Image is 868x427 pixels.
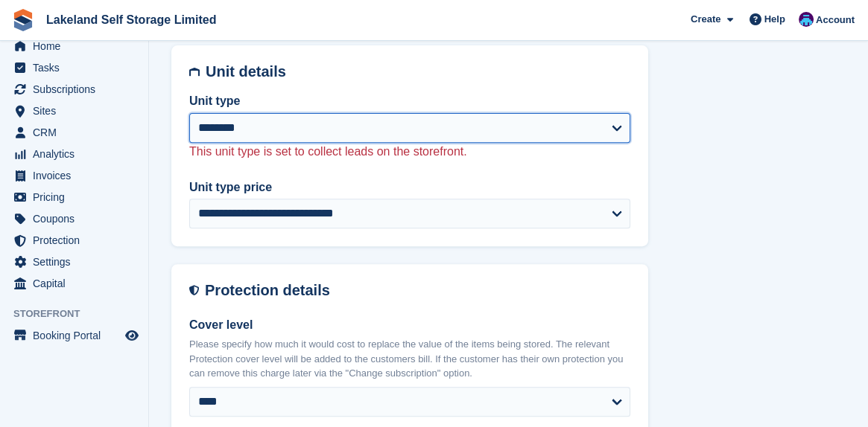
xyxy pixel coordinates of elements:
a: menu [7,144,141,164]
a: menu [7,230,141,251]
a: Preview store [123,327,141,344]
span: Help [764,12,785,27]
label: Unit type price [189,179,630,196]
span: Protection [33,230,122,251]
a: menu [7,57,141,78]
span: Settings [33,251,122,272]
a: menu [7,165,141,186]
a: menu [7,79,141,100]
label: Unit type [189,92,630,110]
span: Booking Portal [33,325,122,346]
span: Analytics [33,144,122,164]
span: Capital [33,273,122,294]
img: stora-icon-8386f47178a22dfd0bd8f6a31ec36ba5ce8667c1dd55bd0f319d3a0aa187defe.svg [12,9,34,31]
span: Storefront [13,306,148,321]
h2: Unit details [206,63,630,80]
a: menu [7,122,141,143]
span: Subscriptions [33,79,122,100]
img: insurance-details-icon-731ffda60807649b61249b889ba3c5e2b5c27d34e2e1fb37a309f0fde93ff34a.svg [189,282,199,299]
a: menu [7,273,141,294]
a: menu [7,187,141,208]
a: Lakeland Self Storage Limited [40,7,223,32]
p: Please specify how much it would cost to replace the value of the items being stored. The relevan... [189,337,630,381]
span: Tasks [33,57,122,78]
span: Account [816,13,855,28]
h2: Protection details [205,282,630,299]
a: menu [7,251,141,272]
span: CRM [33,122,122,143]
label: Cover level [189,316,630,334]
p: This unit type is set to collect leads on the storefront. [189,143,630,161]
span: Create [691,12,720,27]
a: menu [7,325,141,346]
img: David Dickson [799,12,814,27]
a: menu [7,100,141,121]
span: Coupons [33,208,122,229]
a: menu [7,208,141,229]
img: unit-details-icon-595b0c5c156355b767ba7b61e002efae458ec76ed5ec05730b8e856ff9ea34a9.svg [189,63,200,80]
a: menu [7,36,141,57]
span: Pricing [33,187,122,208]
span: Sites [33,100,122,121]
span: Invoices [33,165,122,186]
span: Home [33,36,122,57]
